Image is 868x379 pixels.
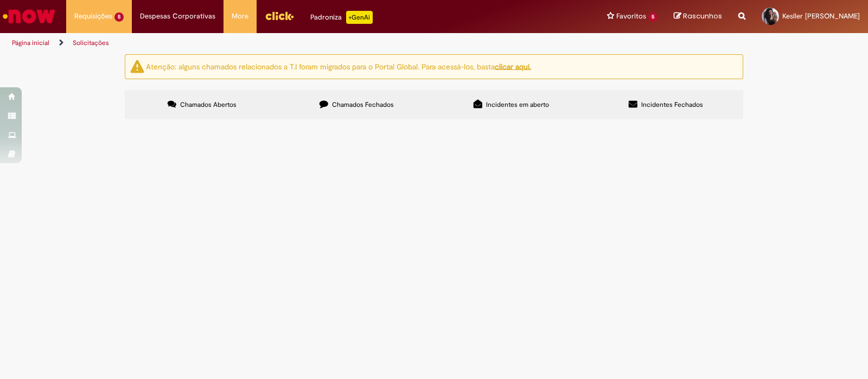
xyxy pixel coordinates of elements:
[310,11,373,24] div: Padroniza
[180,100,237,109] span: Chamados Abertos
[332,100,394,109] span: Chamados Fechados
[346,11,373,24] p: +GenAi
[12,38,49,47] a: Página inicial
[641,100,703,109] span: Incidentes Fechados
[648,12,658,22] span: 5
[683,11,722,21] span: Rascunhos
[782,11,860,21] span: Kesller [PERSON_NAME]
[495,61,531,71] a: clicar aqui.
[232,11,248,22] span: More
[73,38,109,47] a: Solicitações
[1,5,57,27] img: ServiceNow
[140,11,215,22] span: Despesas Corporativas
[674,11,722,22] a: Rascunhos
[616,11,646,22] span: Favoritos
[486,100,549,109] span: Incidentes em aberto
[74,11,112,22] span: Requisições
[265,8,294,24] img: click_logo_yellow_360x200.png
[146,61,531,71] ng-bind-html: Atenção: alguns chamados relacionados a T.I foram migrados para o Portal Global. Para acessá-los,...
[114,12,124,22] span: 5
[8,33,571,53] ul: Trilhas de página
